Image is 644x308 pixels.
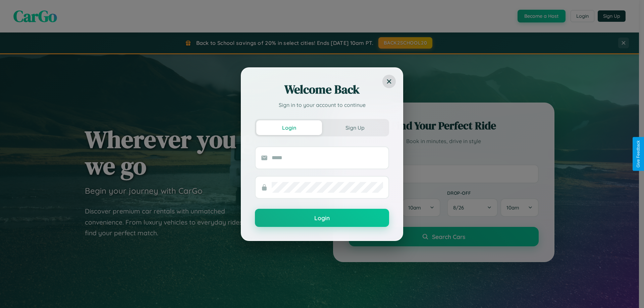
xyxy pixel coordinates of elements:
[255,209,389,227] button: Login
[255,81,389,98] h2: Welcome Back
[636,140,641,168] div: Give Feedback
[255,101,389,109] p: Sign in to your account to continue
[322,120,388,135] button: Sign Up
[256,120,322,135] button: Login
